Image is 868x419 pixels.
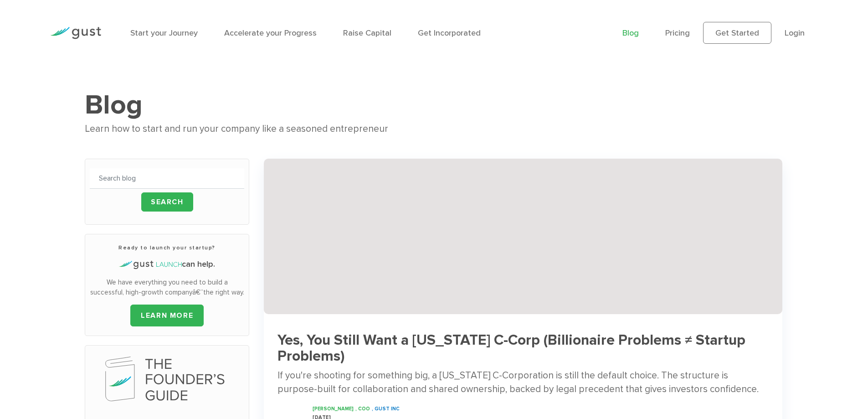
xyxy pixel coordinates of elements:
a: Accelerate your Progress [224,28,317,38]
input: Search [141,192,193,212]
div: If you're shooting for something big, a [US_STATE] C-Corporation is still the default choice. The... [277,369,769,396]
span: , Gust INC [372,406,400,412]
span: , COO [355,406,370,412]
div: Learn how to start and run your company like a seasoned entrepreneur [85,121,783,137]
a: Raise Capital [343,28,391,38]
h3: Ready to launch your startup? [90,243,244,252]
img: Gust Logo [50,27,101,39]
p: We have everything you need to build a successful, high-growth companyâ€”the right way. [90,277,244,298]
a: Get Started [703,22,771,44]
a: Login [785,28,805,38]
a: Blog [622,28,639,38]
h1: Blog [85,88,783,121]
a: Start your Journey [130,28,198,38]
h4: can help. [90,259,244,270]
a: Get Incorporated [418,28,481,38]
h3: Yes, You Still Want a [US_STATE] C-Corp (Billionaire Problems ≠ Startup Problems) [277,332,769,364]
input: Search blog [90,168,244,189]
a: LEARN MORE [130,305,204,326]
span: [PERSON_NAME] [313,406,354,412]
a: Pricing [665,28,690,38]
